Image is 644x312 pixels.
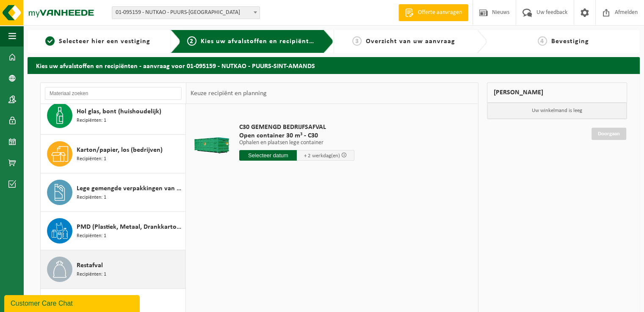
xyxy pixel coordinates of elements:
[77,260,103,271] span: Restafval
[239,123,354,131] span: C30 GEMENGD BEDRIJFSAFVAL
[591,128,626,140] a: Doorgaan
[77,117,106,125] span: Recipiënten: 1
[45,87,182,100] input: Materiaal zoeken
[416,8,464,17] span: Offerte aanvragen
[77,183,183,194] span: Lege gemengde verpakkingen van gevaarlijke stoffen
[398,4,468,21] a: Offerte aanvragen
[77,107,161,117] span: Hol glas, bont (huishoudelijk)
[304,153,340,159] span: + 2 werkdag(en)
[239,131,354,140] span: Open container 30 m³ - C30
[551,38,589,45] span: Bevestiging
[187,36,196,46] span: 2
[186,83,271,104] div: Keuze recipiënt en planning
[41,173,186,212] button: Lege gemengde verpakkingen van gevaarlijke stoffen Recipiënten: 1
[366,38,455,45] span: Overzicht van uw aanvraag
[41,212,186,250] button: PMD (Plastiek, Metaal, Drankkartons) (bedrijven) Recipiënten: 1
[4,293,141,312] iframe: chat widget
[41,96,186,135] button: Hol glas, bont (huishoudelijk) Recipiënten: 1
[41,135,186,173] button: Karton/papier, los (bedrijven) Recipiënten: 1
[77,155,106,163] span: Recipiënten: 1
[32,36,164,47] a: 1Selecteer hier een vestiging
[77,222,183,232] span: PMD (Plastiek, Metaal, Drankkartons) (bedrijven)
[352,36,362,46] span: 3
[45,36,55,46] span: 1
[28,57,640,74] h2: Kies uw afvalstoffen en recipiënten - aanvraag voor 01-095159 - NUTKAO - PUURS-SINT-AMANDS
[77,232,106,240] span: Recipiënten: 1
[239,150,297,161] input: Selecteer datum
[77,194,106,202] span: Recipiënten: 1
[59,38,150,45] span: Selecteer hier een vestiging
[112,7,260,19] span: 01-095159 - NUTKAO - PUURS-SINT-AMANDS
[201,38,317,45] span: Kies uw afvalstoffen en recipiënten
[77,145,163,155] span: Karton/papier, los (bedrijven)
[112,6,260,19] span: 01-095159 - NUTKAO - PUURS-SINT-AMANDS
[487,82,627,103] div: [PERSON_NAME]
[41,250,186,289] button: Restafval Recipiënten: 1
[239,140,354,146] p: Ophalen en plaatsen lege container
[538,36,547,46] span: 4
[487,103,627,119] p: Uw winkelmand is leeg
[77,271,106,279] span: Recipiënten: 1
